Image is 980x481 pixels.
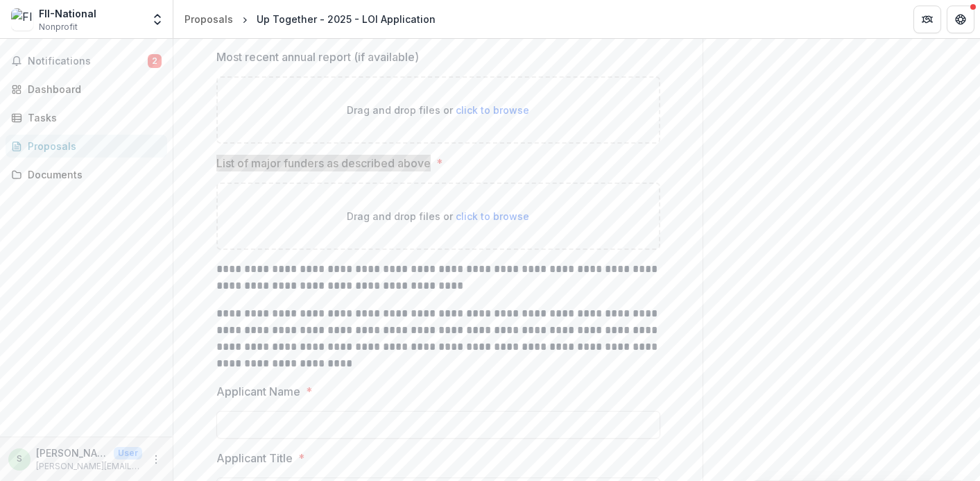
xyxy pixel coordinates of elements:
img: FII-National [11,8,33,31]
div: Dashboard [28,82,156,96]
p: User [114,447,142,459]
span: click to browse [456,104,529,116]
button: Get Help [947,6,974,33]
p: Applicant Title [216,450,293,466]
div: FII-National [39,6,96,21]
span: click to browse [456,210,529,222]
p: List of major funders as described above [216,155,431,171]
a: Proposals [6,135,167,158]
span: Nonprofit [39,21,78,33]
p: Applicant Name [216,383,300,400]
button: Partners [913,6,941,33]
div: Proposals [28,139,156,153]
a: Proposals [179,9,239,29]
div: Proposals [184,12,233,26]
p: [PERSON_NAME][EMAIL_ADDRESS][DOMAIN_NAME] [36,460,142,473]
span: Notifications [28,56,148,67]
p: Drag and drop files or [347,209,529,223]
a: Tasks [6,106,167,129]
div: Documents [28,167,156,182]
button: More [148,451,164,468]
p: Drag and drop files or [347,103,529,117]
div: Tasks [28,110,156,125]
p: [PERSON_NAME] [36,446,108,460]
a: Dashboard [6,78,167,101]
p: Most recent annual report (if available) [216,49,419,65]
span: 2 [148,54,162,68]
nav: breadcrumb [179,9,441,29]
button: Notifications2 [6,50,167,72]
div: Up Together - 2025 - LOI Application [257,12,436,26]
a: Documents [6,163,167,186]
div: Samantha [17,455,22,464]
button: Open entity switcher [148,6,167,33]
